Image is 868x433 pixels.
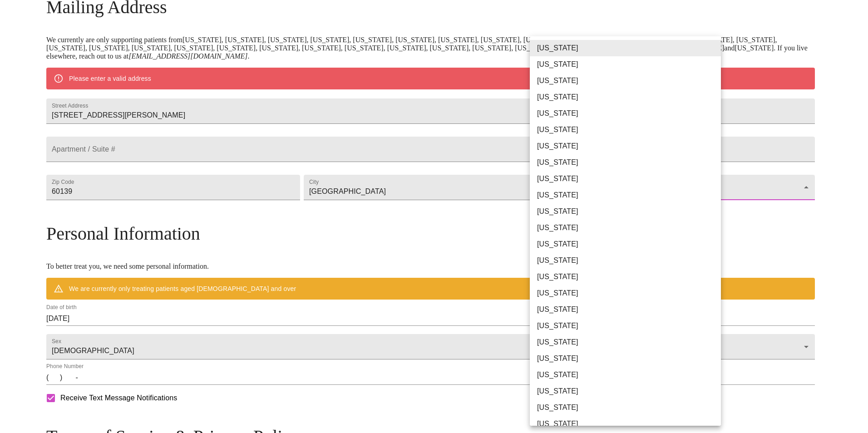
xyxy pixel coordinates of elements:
li: [US_STATE] [530,40,728,56]
li: [US_STATE] [530,187,728,203]
li: [US_STATE] [530,399,728,416]
li: [US_STATE] [530,122,728,138]
li: [US_STATE] [530,367,728,383]
li: [US_STATE] [530,301,728,318]
li: [US_STATE] [530,138,728,154]
li: [US_STATE] [530,334,728,350]
li: [US_STATE] [530,416,728,432]
li: [US_STATE] [530,171,728,187]
li: [US_STATE] [530,350,728,367]
li: [US_STATE] [530,105,728,122]
li: [US_STATE] [530,73,728,89]
li: [US_STATE] [530,318,728,334]
li: [US_STATE] [530,236,728,252]
li: [US_STATE] [530,383,728,399]
li: [US_STATE] [530,285,728,301]
li: [US_STATE] [530,203,728,220]
li: [US_STATE] [530,154,728,171]
li: [US_STATE] [530,89,728,105]
li: [US_STATE] [530,220,728,236]
li: [US_STATE] [530,56,728,73]
li: [US_STATE] [530,252,728,269]
li: [US_STATE] [530,269,728,285]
